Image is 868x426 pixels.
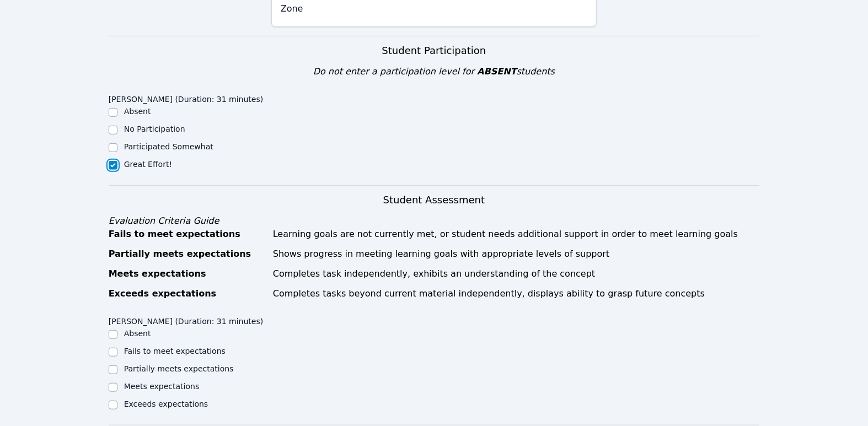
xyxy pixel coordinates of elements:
div: Meets expectations [109,267,266,281]
legend: [PERSON_NAME] (Duration: 31 minutes) [109,311,264,328]
label: Partially meets expectations [124,364,234,373]
div: Completes task independently, exhibits an understanding of the concept [273,267,759,281]
label: Great Effort! [124,160,172,169]
label: Participated Somewhat [124,142,213,151]
div: Fails to meet expectations [109,228,266,241]
label: Fails to meet expectations [124,347,226,355]
label: Meets expectations [124,382,200,391]
h3: Student Assessment [109,192,760,208]
label: No Participation [124,125,185,133]
h3: Student Participation [109,43,760,58]
span: ABSENT [477,66,516,77]
legend: [PERSON_NAME] (Duration: 31 minutes) [109,89,264,106]
div: Evaluation Criteria Guide [109,214,760,228]
label: Exceeds expectations [124,400,208,408]
label: Absent [124,107,151,116]
div: Partially meets expectations [109,247,266,261]
label: Absent [124,329,151,338]
div: Learning goals are not currently met, or student needs additional support in order to meet learni... [273,228,759,241]
div: Exceeds expectations [109,287,266,300]
div: Do not enter a participation level for students [109,65,760,78]
div: Shows progress in meeting learning goals with appropriate levels of support [273,247,759,261]
div: Completes tasks beyond current material independently, displays ability to grasp future concepts [273,287,759,300]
